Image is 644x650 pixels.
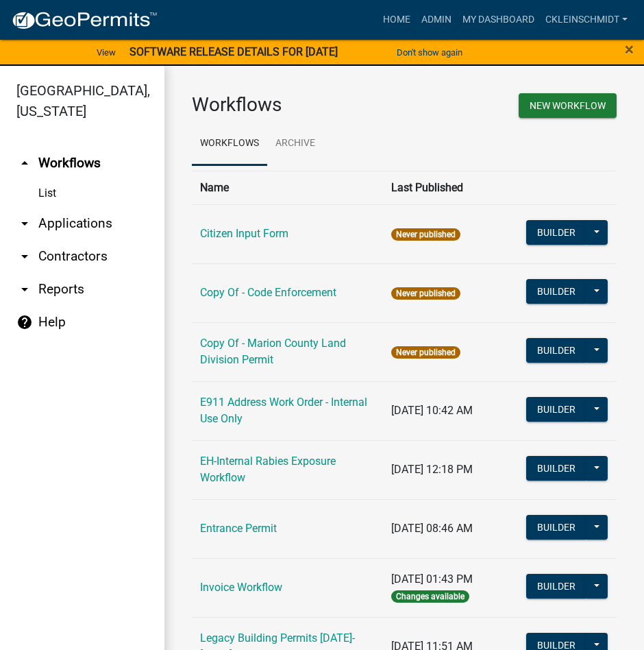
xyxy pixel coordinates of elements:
[200,581,282,594] a: Invoice Workflow
[391,573,473,586] span: [DATE] 01:43 PM
[526,515,586,540] button: Builder
[16,155,33,171] i: arrow_drop_up
[391,287,460,300] span: Never published
[391,228,460,241] span: Never published
[16,248,33,265] i: arrow_drop_down
[526,338,586,363] button: Builder
[192,122,267,166] a: Workflows
[192,93,394,117] h3: Workflows
[267,122,323,166] a: Archive
[519,93,617,118] button: New Workflow
[391,346,460,359] span: Never published
[391,404,473,417] span: [DATE] 10:42 AM
[526,574,586,599] button: Builder
[200,227,288,240] a: Citizen Input Form
[540,7,633,33] a: ckleinschmidt
[200,455,336,484] a: EH-Internal Rabies Exposure Workflow
[377,7,416,33] a: Home
[200,337,346,366] a: Copy Of - Marion County Land Division Permit
[391,463,473,476] span: [DATE] 12:18 PM
[16,281,33,298] i: arrow_drop_down
[391,590,469,603] span: Changes available
[200,286,336,299] a: Copy Of - Code Enforcement
[391,522,473,535] span: [DATE] 08:46 AM
[416,7,457,33] a: Admin
[526,220,586,245] button: Builder
[129,45,338,58] strong: SOFTWARE RELEASE DETAILS FOR [DATE]
[526,279,586,304] button: Builder
[526,456,586,481] button: Builder
[200,396,367,425] a: E911 Address Work Order - Internal Use Only
[526,397,586,422] button: Builder
[16,215,33,232] i: arrow_drop_down
[625,41,634,58] button: Close
[391,41,468,64] button: Don't show again
[625,40,634,59] span: ×
[16,314,33,330] i: help
[457,7,540,33] a: My Dashboard
[200,522,277,535] a: Entrance Permit
[192,171,383,204] th: Name
[91,41,121,64] a: View
[383,171,517,204] th: Last Published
